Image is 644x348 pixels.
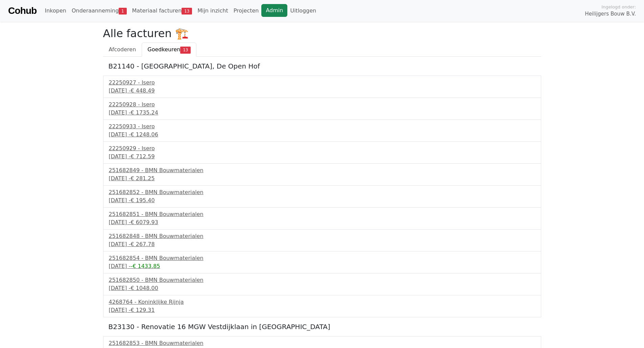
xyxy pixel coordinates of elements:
[130,241,154,247] span: € 267.78
[182,8,192,15] span: 13
[109,144,535,161] a: 22250929 - Isero[DATE] -€ 712.59
[130,285,158,291] span: € 1048.00
[130,175,154,182] span: € 281.25
[129,4,195,18] a: Materiaal facturen13
[109,339,535,347] div: 251682853 - BMN Bouwmaterialen
[109,153,535,161] div: [DATE] -
[109,196,535,205] div: [DATE] -
[8,3,37,19] a: Cohub
[109,46,136,53] span: Afcoderen
[109,175,535,183] div: [DATE] -
[130,87,154,94] span: € 448.49
[109,254,535,262] div: 251682854 - BMN Bouwmaterialen
[109,79,535,95] a: 22250927 - Isero[DATE] -€ 448.49
[195,4,231,18] a: Mijn inzicht
[109,101,535,117] a: 22250928 - Isero[DATE] -€ 1735.24
[130,153,154,160] span: € 712.59
[130,109,158,116] span: € 1735.24
[109,276,535,292] a: 251682850 - BMN Bouwmaterialen[DATE] -€ 1048.00
[109,188,535,205] a: 251682852 - BMN Bouwmaterialen[DATE] -€ 195.40
[109,166,535,175] div: 251682849 - BMN Bouwmaterialen
[109,232,535,240] div: 251682848 - BMN Bouwmaterialen
[109,298,535,314] a: 4268764 - Koninklijke Rijnja[DATE] -€ 129.31
[109,79,535,87] div: 22250927 - Isero
[287,4,319,18] a: Uitloggen
[109,131,535,139] div: [DATE] -
[109,188,535,196] div: 251682852 - BMN Bouwmaterialen
[130,131,158,138] span: € 1248.06
[109,254,535,270] a: 251682854 - BMN Bouwmaterialen[DATE] --€ 1433.85
[231,4,262,18] a: Projecten
[109,240,535,248] div: [DATE] -
[109,276,535,284] div: 251682850 - BMN Bouwmaterialen
[109,232,535,248] a: 251682848 - BMN Bouwmaterialen[DATE] -€ 267.78
[109,306,535,314] div: [DATE] -
[109,166,535,183] a: 251682849 - BMN Bouwmaterialen[DATE] -€ 281.25
[109,123,535,139] a: 22250933 - Isero[DATE] -€ 1248.06
[42,4,69,18] a: Inkopen
[109,87,535,95] div: [DATE] -
[142,43,196,57] a: Goedkeuren13
[103,43,142,57] a: Afcoderen
[109,210,535,218] div: 251682851 - BMN Bouwmaterialen
[109,62,536,70] h5: B21140 - [GEOGRAPHIC_DATA], De Open Hof
[585,10,636,18] span: Heilijgers Bouw B.V.
[109,109,535,117] div: [DATE] -
[180,47,191,53] span: 13
[109,323,536,331] h5: B23130 - Renovatie 16 MGW Vestdijklaan in [GEOGRAPHIC_DATA]
[601,4,636,10] span: Ingelogd onder:
[109,144,535,153] div: 22250929 - Isero
[109,218,535,226] div: [DATE] -
[109,298,535,306] div: 4268764 - Koninklijke Rijnja
[109,210,535,226] a: 251682851 - BMN Bouwmaterialen[DATE] -€ 6079.93
[130,263,160,269] span: -€ 1433.85
[130,307,154,313] span: € 129.31
[119,8,126,15] span: 1
[147,46,180,53] span: Goedkeuren
[109,284,535,292] div: [DATE] -
[103,27,541,40] h2: Alle facturen 🏗️
[109,101,535,109] div: 22250928 - Isero
[130,219,158,225] span: € 6079.93
[69,4,129,18] a: Onderaanneming1
[109,262,535,270] div: [DATE] -
[109,123,535,131] div: 22250933 - Isero
[130,197,154,204] span: € 195.40
[261,4,287,17] a: Admin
